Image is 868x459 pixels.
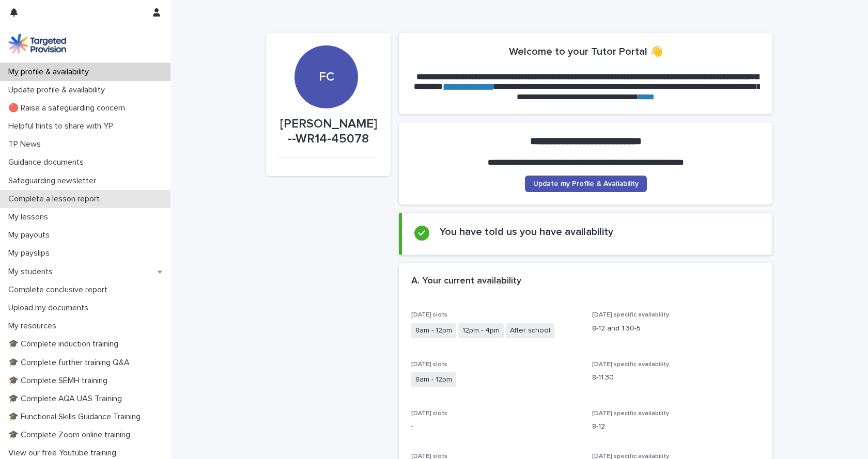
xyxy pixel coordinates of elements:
[592,323,761,334] p: 8-12 and 1.30-5
[4,212,56,222] p: My lessons
[411,421,580,432] p: -
[533,180,639,187] span: Update my Profile & Availability
[592,421,761,432] p: 8-12
[592,312,669,318] span: [DATE] specific availability
[411,312,447,318] span: [DATE] slots
[4,121,121,131] p: Helpful hints to share with YP
[592,361,669,368] span: [DATE] specific availability
[506,323,554,338] span: After school
[4,194,108,204] p: Complete a lesson report
[411,410,447,417] span: [DATE] slots
[4,267,61,277] p: My students
[4,339,127,349] p: 🎓 Complete induction training
[278,117,378,147] p: [PERSON_NAME]--WR14-45078
[592,410,669,417] span: [DATE] specific availability
[4,67,97,77] p: My profile & availability
[4,303,97,313] p: Upload my documents
[4,176,104,186] p: Safeguarding newsletter
[4,376,116,386] p: 🎓 Complete SEMH training
[4,139,49,149] p: TP News
[8,34,66,54] img: M5nRWzHhSzIhMunXDL62
[4,394,130,404] p: 🎓 Complete AQA UAS Training
[4,157,92,167] p: Guidance documents
[411,323,456,338] span: 8am - 12pm
[4,230,58,240] p: My payouts
[440,226,613,238] h2: You have told us you have availability
[4,358,138,368] p: 🎓 Complete further training Q&A
[4,412,149,422] p: 🎓 Functional Skills Guidance Training
[4,321,65,331] p: My resources
[4,85,113,95] p: Update profile & availability
[4,448,125,458] p: View our free Youtube training
[411,372,456,387] span: 8am - 12pm
[525,176,647,192] a: Update my Profile & Availability
[4,430,138,440] p: 🎓 Complete Zoom online training
[4,285,116,295] p: Complete conclusive report
[592,372,761,383] p: 8-11.30
[458,323,504,338] span: 12pm - 4pm
[4,248,58,258] p: My payslips
[4,103,133,113] p: 🔴 Raise a safeguarding concern
[295,7,358,85] div: FC
[509,45,663,58] h2: Welcome to your Tutor Portal 👋
[411,361,447,368] span: [DATE] slots
[411,276,521,287] h2: A. Your current availability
